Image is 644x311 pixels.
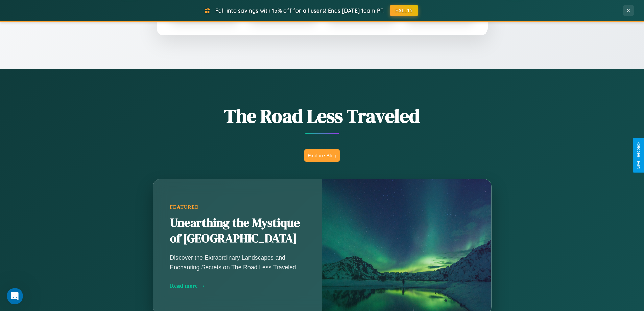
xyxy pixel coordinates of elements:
button: FALL15 [390,5,418,16]
iframe: Intercom live chat [7,288,23,304]
button: Explore Blog [304,149,340,162]
span: Fall into savings with 15% off for all users! Ends [DATE] 10am PT. [215,7,385,14]
div: Give Feedback [636,142,641,169]
p: Discover the Extraordinary Landscapes and Enchanting Secrets on The Road Less Traveled. [170,253,305,272]
h2: Unearthing the Mystique of [GEOGRAPHIC_DATA] [170,215,305,246]
div: Read more → [170,282,305,289]
div: Featured [170,204,305,210]
h1: The Road Less Traveled [119,103,525,129]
